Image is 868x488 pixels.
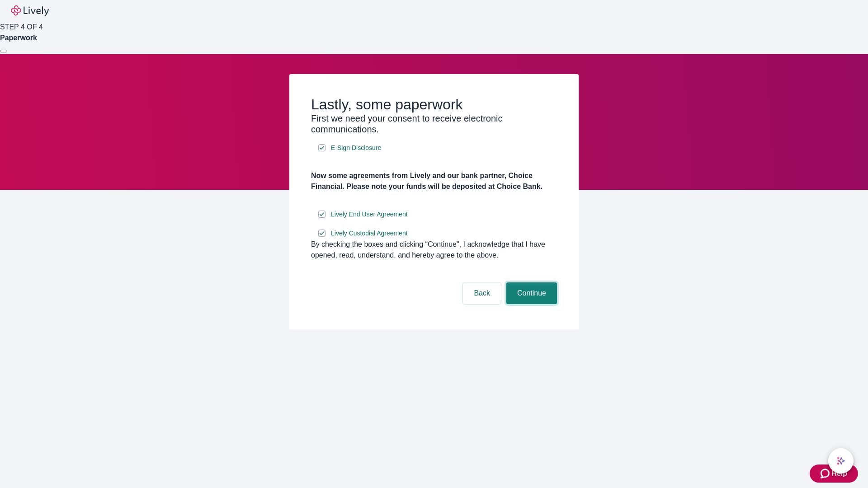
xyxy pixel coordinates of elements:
[11,5,49,16] img: Lively
[311,113,557,135] h3: First we need your consent to receive electronic communications.
[463,282,501,304] button: Back
[329,142,383,154] a: e-sign disclosure document
[311,96,557,113] h2: Lastly, some paperwork
[331,229,408,238] span: Lively Custodial Agreement
[311,239,557,261] div: By checking the boxes and clicking “Continue", I acknowledge that I have opened, read, understand...
[329,228,410,239] a: e-sign disclosure document
[831,468,847,479] span: Help
[331,210,408,219] span: Lively End User Agreement
[329,209,410,220] a: e-sign disclosure document
[810,465,858,483] button: Zendesk support iconHelp
[836,456,845,465] svg: Lively AI Assistant
[828,448,854,474] button: chat
[506,282,557,304] button: Continue
[311,170,557,192] h4: Now some agreements from Lively and our bank partner, Choice Financial. Please note your funds wi...
[821,468,831,479] svg: Zendesk support icon
[331,143,381,153] span: E-Sign Disclosure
